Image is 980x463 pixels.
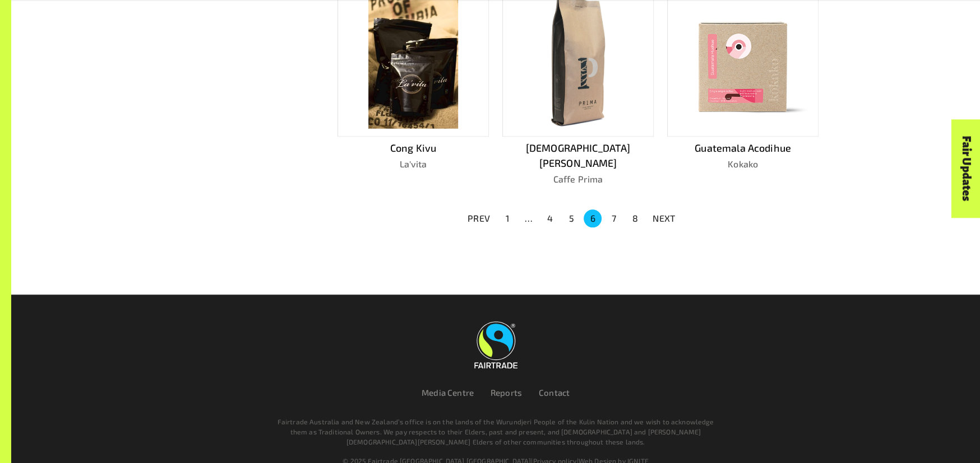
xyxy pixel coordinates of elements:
[653,212,675,225] p: NEXT
[272,417,719,447] p: Fairtrade Australia and New Zealand’s office is on the lands of the Wurundjeri People of the Kuli...
[338,141,489,156] p: Cong Kivu
[626,209,644,227] button: Go to page 8
[502,172,654,186] p: Caffe Prima
[605,209,623,227] button: Go to page 7
[498,209,516,227] button: Go to page 1
[646,208,682,228] button: NEXT
[468,212,490,225] p: PREV
[562,209,580,227] button: Go to page 5
[338,157,489,171] p: La'vita
[667,157,819,171] p: Kokako
[502,141,654,171] p: [DEMOGRAPHIC_DATA] [PERSON_NAME]
[541,209,559,227] button: Go to page 4
[520,212,538,225] div: …
[584,209,602,227] button: page 6
[539,387,570,397] a: Contact
[461,208,682,228] nav: pagination navigation
[422,387,474,397] a: Media Centre
[461,208,497,228] button: PREV
[474,321,517,368] img: Fairtrade Australia New Zealand logo
[667,141,819,156] p: Guatemala Acodihue
[491,387,522,397] a: Reports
